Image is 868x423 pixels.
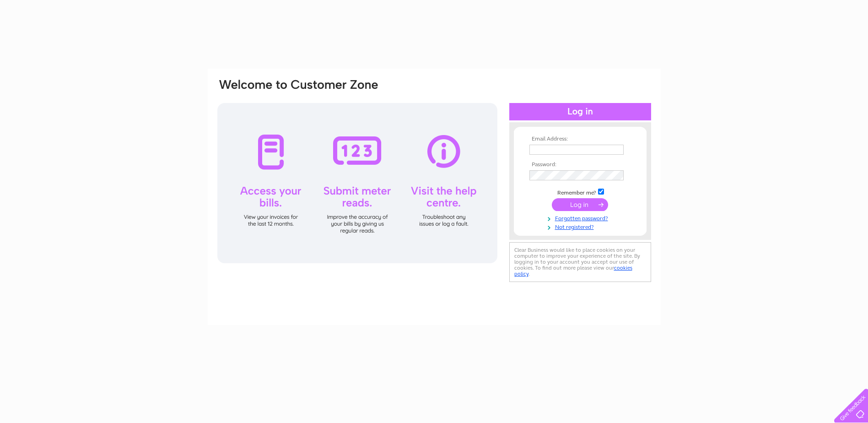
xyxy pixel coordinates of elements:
[527,187,633,196] td: Remember me?
[529,213,633,222] a: Forgotten password?
[514,265,632,277] a: cookies policy
[552,198,608,211] input: Submit
[527,136,633,142] th: Email Address:
[527,162,633,168] th: Password:
[509,242,651,282] div: Clear Business would like to place cookies on your computer to improve your experience of the sit...
[529,222,633,231] a: Not registered?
